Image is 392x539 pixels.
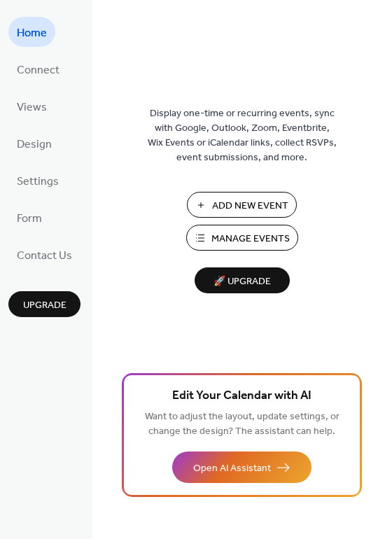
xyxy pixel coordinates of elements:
[8,165,67,195] a: Settings
[8,239,80,269] a: Contact Us
[17,59,59,81] span: Connect
[211,232,290,246] span: Manage Events
[172,451,311,483] button: Open AI Assistant
[187,192,297,218] button: Add New Event
[8,54,68,84] a: Connect
[148,106,337,165] span: Display one-time or recurring events, sync with Google, Outlook, Zoom, Eventbrite, Wix Events or ...
[145,407,339,441] span: Want to adjust the layout, update settings, or change the design? The assistant can help.
[8,202,50,232] a: Form
[203,272,281,291] span: 🚀 Upgrade
[17,22,47,44] span: Home
[8,91,55,121] a: Views
[193,461,271,476] span: Open AI Assistant
[212,199,288,213] span: Add New Event
[23,298,66,313] span: Upgrade
[8,128,60,158] a: Design
[8,17,55,47] a: Home
[195,267,290,293] button: 🚀 Upgrade
[17,171,59,192] span: Settings
[172,386,311,406] span: Edit Your Calendar with AI
[17,245,72,267] span: Contact Us
[17,134,52,155] span: Design
[186,225,298,251] button: Manage Events
[8,291,80,317] button: Upgrade
[17,208,42,230] span: Form
[17,97,47,118] span: Views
